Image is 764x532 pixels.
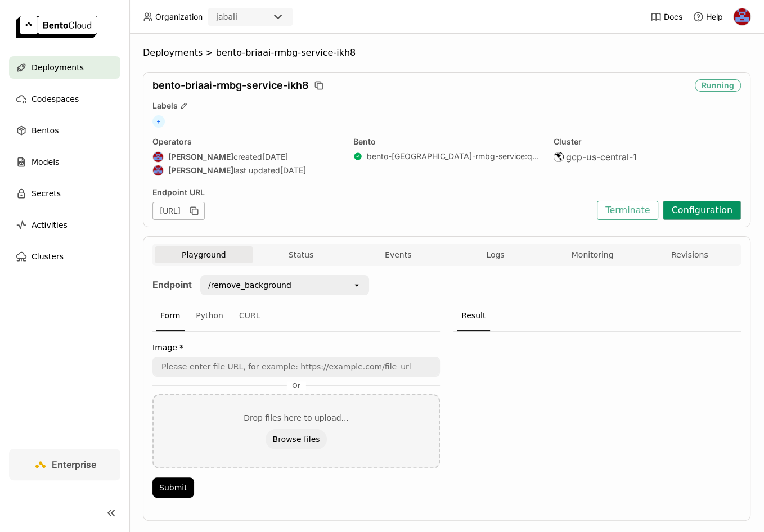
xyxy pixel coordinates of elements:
[152,115,165,128] span: +
[216,11,237,22] div: jabali
[9,119,120,142] a: Bentos
[203,47,216,58] span: >
[266,429,326,449] button: Browse files
[734,8,750,25] img: Jhonatan Oliveira
[239,12,240,23] input: Selected jabali.
[32,187,61,200] span: Secrets
[353,137,541,147] div: Bento
[32,124,59,137] span: Bentos
[32,155,59,169] span: Models
[663,201,741,220] button: Configuration
[367,151,541,161] a: bento-[GEOGRAPHIC_DATA]-rmbg-service:qs5qob4vu62xgqqb
[693,11,723,22] div: Help
[695,79,741,92] div: Running
[641,246,738,263] button: Revisions
[152,151,340,163] div: created
[156,301,185,331] div: Form
[554,137,741,147] div: Cluster
[293,279,294,291] input: Selected /remove_background.
[155,246,253,263] button: Playground
[235,301,265,331] div: CURL
[32,250,64,263] span: Clusters
[153,152,163,162] img: Jhonatan Oliveira
[286,381,305,390] span: Or
[216,47,356,58] span: bento-briaai-rmbg-service-ikh8
[664,12,682,22] span: Docs
[153,165,163,175] img: Jhonatan Oliveira
[155,12,203,22] span: Organization
[9,214,120,236] a: Activities
[191,301,228,331] div: Python
[152,187,591,197] div: Endpoint URL
[152,343,440,352] label: Image *
[32,218,68,232] span: Activities
[9,56,120,79] a: Deployments
[262,152,288,162] span: [DATE]
[143,47,203,58] span: Deployments
[143,47,750,58] nav: Breadcrumbs navigation
[168,165,233,175] strong: [PERSON_NAME]
[349,246,447,263] button: Events
[9,88,120,110] a: Codespaces
[566,151,636,163] span: gcp-us-central-1
[152,202,205,220] div: [URL]
[352,281,361,290] svg: open
[486,250,504,260] span: Logs
[152,477,194,498] button: Submit
[152,137,340,147] div: Operators
[32,61,84,74] span: Deployments
[152,79,309,92] span: bento-briaai-rmbg-service-ikh8
[152,101,741,111] div: Labels
[457,301,490,331] div: Result
[9,151,120,173] a: Models
[544,246,641,263] button: Monitoring
[52,459,96,470] span: Enterprise
[9,449,120,480] a: Enterprise
[706,12,723,22] span: Help
[152,165,340,176] div: last updated
[16,16,97,38] img: logo
[154,358,439,376] input: Please enter file URL, for example: https://example.com/file_url
[597,201,658,220] button: Terminate
[650,11,682,22] a: Docs
[9,245,120,268] a: Clusters
[168,152,233,162] strong: [PERSON_NAME]
[244,413,349,422] div: Drop files here to upload...
[280,165,306,175] span: [DATE]
[253,246,350,263] button: Status
[9,182,120,205] a: Secrets
[208,279,291,291] div: /remove_background
[32,92,79,106] span: Codespaces
[152,279,192,290] strong: Endpoint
